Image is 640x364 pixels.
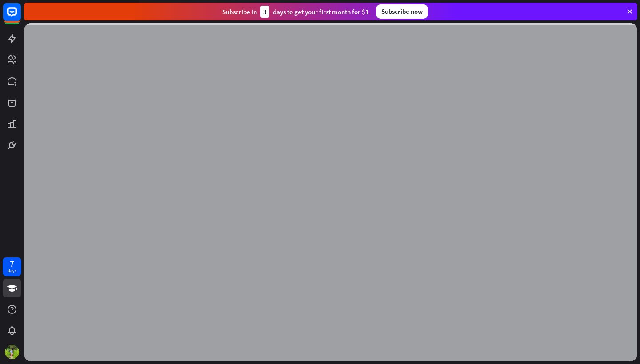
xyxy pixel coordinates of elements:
[10,260,14,268] div: 7
[376,4,428,19] div: Subscribe now
[8,268,16,274] div: days
[3,257,21,276] a: 7 days
[260,6,269,18] div: 3
[222,6,369,18] div: Subscribe in days to get your first month for $1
